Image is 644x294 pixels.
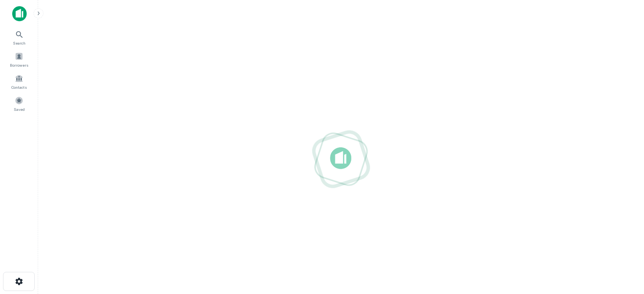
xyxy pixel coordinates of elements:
[2,93,36,114] a: Saved
[13,40,26,46] span: Search
[14,106,25,112] span: Saved
[2,71,36,92] a: Contacts
[12,6,27,21] img: capitalize-icon.png
[2,49,36,70] a: Borrowers
[2,27,36,48] a: Search
[11,84,27,90] span: Contacts
[10,62,28,68] span: Borrowers
[606,233,644,270] iframe: Chat Widget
